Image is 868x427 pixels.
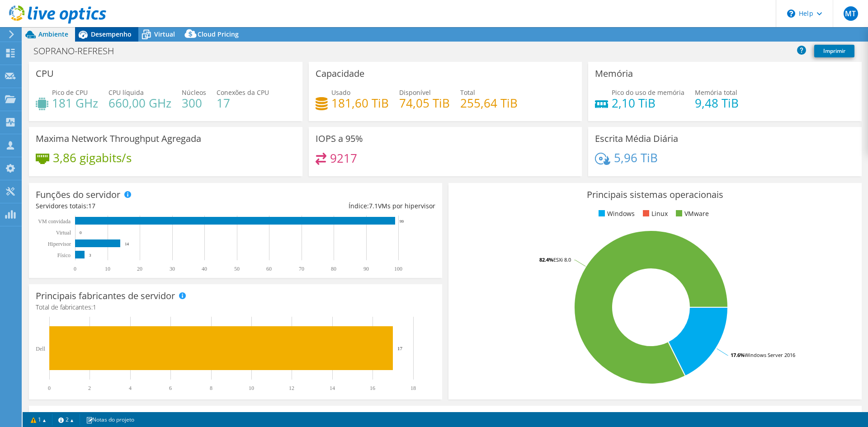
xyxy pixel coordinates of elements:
span: Conexões da CPU [217,88,269,97]
li: VMware [674,209,709,219]
text: 40 [202,266,207,272]
span: Memória total [695,88,737,97]
h4: Total de fabricantes: [36,302,435,312]
tspan: 17.6% [731,352,745,358]
h4: 660,00 GHz [108,98,171,108]
h3: CPU [36,69,54,79]
text: 99 [400,219,404,224]
h3: Memória [595,69,633,79]
text: 2 [88,385,91,391]
text: 18 [410,385,416,391]
h4: 9217 [330,153,357,163]
span: Virtual [154,30,175,38]
h1: SOPRANO-REFRESH [29,46,128,56]
a: 2 [52,414,80,425]
span: Ambiente [38,30,68,38]
text: 30 [170,266,175,272]
h4: 5,96 TiB [614,153,658,163]
text: 70 [299,266,304,272]
text: 60 [266,266,272,272]
h3: Maxima Network Throughput Agregada [36,134,201,144]
text: 8 [210,385,212,391]
div: Servidores totais: [36,201,236,211]
tspan: Físico [57,252,71,258]
li: Windows [596,209,635,219]
h4: 9,48 TiB [695,98,739,108]
h4: 181 GHz [52,98,98,108]
text: 90 [363,266,369,272]
div: Índice: VMs por hipervisor [236,201,435,211]
h4: 17 [217,98,269,108]
svg: \n [787,9,795,18]
span: Pico do uso de memória [612,88,684,97]
span: 17 [88,202,95,210]
h4: 3,86 gigabits/s [53,153,132,163]
h3: Principais fabricantes de servidor [36,291,175,301]
text: 0 [48,385,51,391]
text: VM convidada [38,218,71,225]
li: Linux [641,209,668,219]
span: Disponível [399,88,431,97]
h4: 74,05 TiB [399,98,450,108]
span: 7.1 [369,202,378,210]
text: 16 [370,385,375,391]
text: 100 [394,266,402,272]
span: MT [844,6,858,21]
h3: IOPS a 95% [316,134,363,144]
text: 14 [125,242,129,246]
text: 6 [169,385,172,391]
span: Total [460,88,475,97]
span: CPU líquida [108,88,144,97]
tspan: Windows Server 2016 [745,352,795,358]
span: Cloud Pricing [198,30,239,38]
h4: 255,64 TiB [460,98,518,108]
text: 20 [137,266,142,272]
span: Usado [331,88,350,97]
tspan: ESXi 8.0 [553,256,571,263]
a: Imprimir [814,45,854,57]
text: 10 [105,266,110,272]
span: 1 [93,303,96,311]
span: Pico de CPU [52,88,88,97]
text: Dell [36,346,45,352]
a: Notas do projeto [80,414,141,425]
text: 3 [89,253,91,258]
text: 12 [289,385,294,391]
text: 4 [129,385,132,391]
span: Desempenho [91,30,132,38]
text: Hipervisor [48,241,71,247]
h3: Capacidade [316,69,364,79]
text: Virtual [56,230,71,236]
h3: Escrita Média Diária [595,134,678,144]
h4: 181,60 TiB [331,98,389,108]
text: 80 [331,266,336,272]
text: 17 [397,346,403,351]
h3: Funções do servidor [36,190,120,200]
tspan: 82.4% [539,256,553,263]
h4: 2,10 TiB [612,98,684,108]
a: 1 [24,414,52,425]
span: Núcleos [182,88,206,97]
text: 0 [80,230,82,235]
h4: 300 [182,98,206,108]
text: 10 [249,385,254,391]
h3: Principais sistemas operacionais [455,190,855,200]
text: 14 [330,385,335,391]
text: 0 [74,266,76,272]
text: 50 [234,266,240,272]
